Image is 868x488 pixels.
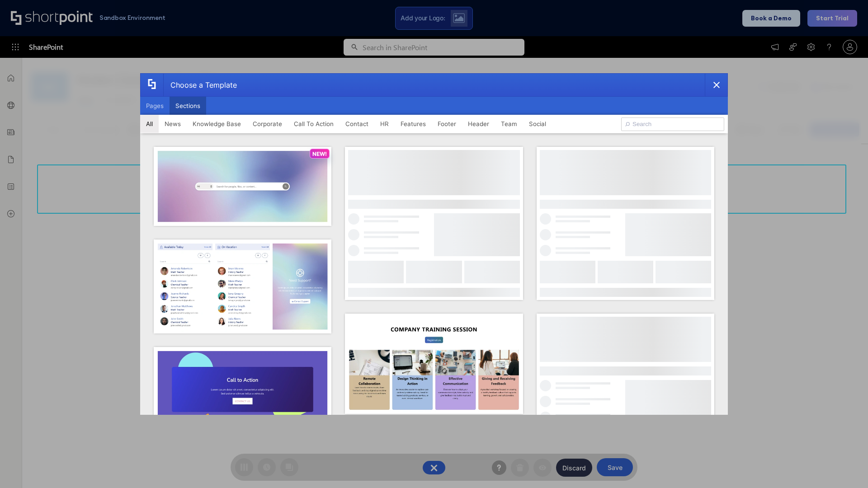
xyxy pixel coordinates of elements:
[163,74,237,96] div: Choose a Template
[495,115,523,133] button: Team
[312,150,327,157] p: NEW!
[462,115,495,133] button: Header
[187,115,247,133] button: Knowledge Base
[432,115,462,133] button: Footer
[140,97,170,115] button: Pages
[288,115,340,133] button: Call To Action
[140,73,728,415] div: template selector
[140,115,159,133] button: All
[621,117,724,131] input: Search
[340,115,374,133] button: Contact
[523,115,552,133] button: Social
[374,115,395,133] button: HR
[159,115,187,133] button: News
[823,445,868,488] iframe: Chat Widget
[247,115,288,133] button: Corporate
[395,115,432,133] button: Features
[170,97,206,115] button: Sections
